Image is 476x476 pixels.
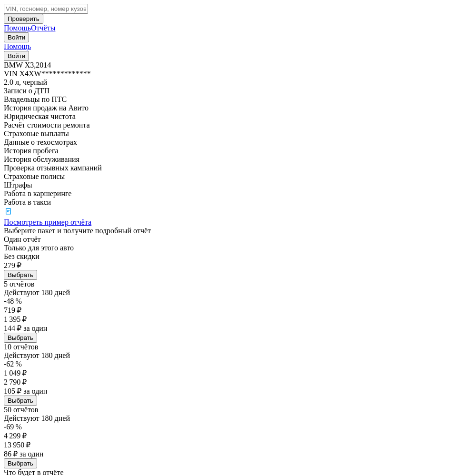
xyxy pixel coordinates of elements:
[4,343,472,351] div: 10 отчётов
[4,14,43,24] button: Проверить
[4,297,22,305] span: -48 %
[4,244,472,252] div: Только для этого авто
[4,42,31,50] a: Помощь
[4,288,472,297] div: Действуют 180 дней
[4,138,472,147] div: Данные о техосмотрах
[4,360,22,368] span: -62 %
[4,351,472,360] div: Действуют 180 дней
[4,147,472,155] div: История пробега
[4,129,472,138] div: Страховые выплаты
[4,387,472,396] div: 105 ₽ за один
[4,112,472,121] div: Юридическая чистота
[4,396,37,406] button: Выбрать
[4,69,17,78] span: VIN
[8,397,33,404] span: Выбрать
[8,34,25,41] span: Войти
[4,252,40,260] span: Без скидки
[4,324,472,333] div: 144 ₽ за один
[4,4,88,14] input: VIN, госномер, номер кузова
[4,207,472,227] a: Посмотреть пример отчёта
[4,95,472,104] div: Владельцы по ПТС
[4,315,27,323] span: 1 395 ₽
[4,414,472,423] div: Действуют 180 дней
[4,78,472,87] div: 2.0 л, черный
[4,423,22,431] span: -69 %
[4,104,472,112] div: История продаж на Авито
[4,218,472,227] div: Посмотреть пример отчёта
[4,306,472,315] div: 719 ₽
[31,24,55,32] a: Отчёты
[8,460,33,467] span: Выбрать
[4,261,472,270] div: 279 ₽
[4,87,472,95] div: Записи о ДТП
[4,172,472,181] div: Страховые полисы
[4,164,472,172] div: Проверка отзывных кампаний
[4,51,29,61] button: Войти
[4,431,472,440] div: 4 299 ₽
[4,155,472,164] div: История обслуживания
[4,280,472,288] div: 5 отчётов
[4,333,37,343] button: Выбрать
[4,441,30,449] span: 13 950 ₽
[4,449,472,458] div: 86 ₽ за один
[4,61,472,69] div: BMW X3 , 2014
[4,406,472,414] div: 50 отчётов
[4,24,31,32] a: Помощь
[8,52,25,59] span: Войти
[4,378,27,386] span: 2 790 ₽
[4,121,472,129] div: Расчёт стоимости ремонта
[4,227,472,235] div: Выберите пакет и получите подробный отчёт
[4,270,37,280] button: Выбрать
[4,458,37,468] button: Выбрать
[4,189,472,198] div: Работа в каршеринге
[4,198,472,207] div: Работа в такси
[4,235,472,244] div: Один отчёт
[8,15,40,22] span: Проверить
[8,334,33,341] span: Выбрать
[4,181,472,189] div: Штрафы
[4,368,472,377] div: 1 049 ₽
[4,32,29,42] button: Войти
[8,271,33,278] span: Выбрать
